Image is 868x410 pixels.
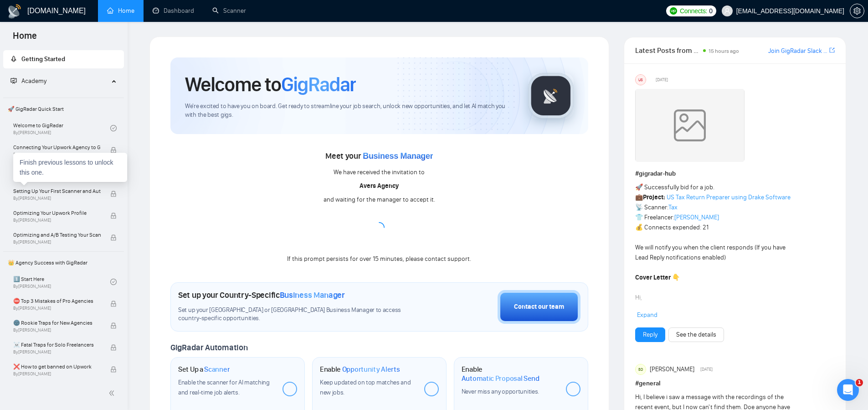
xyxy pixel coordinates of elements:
[360,182,399,190] b: Avers Agency
[110,234,117,241] span: lock
[110,322,117,329] span: lock
[829,46,835,55] a: export
[656,76,668,84] span: [DATE]
[13,362,101,371] span: ❌ How to get banned on Upwork
[462,374,539,383] span: Automatic Proposal Send
[674,213,719,221] a: [PERSON_NAME]
[668,327,724,342] button: See the details
[21,55,65,63] span: Getting Started
[709,6,713,16] span: 0
[768,46,827,56] a: Join GigRadar Slack Community
[170,343,247,353] span: GigRadar Automation
[13,349,101,355] span: By [PERSON_NAME]
[280,290,345,300] span: Business Manager
[13,296,101,306] span: ⛔ Top 3 Mistakes of Pro Agencies
[13,239,101,245] span: By [PERSON_NAME]
[13,306,101,311] span: By [PERSON_NAME]
[110,344,117,351] span: lock
[320,365,400,374] h1: Enable
[185,102,514,119] span: We're excited to have you on board. Get ready to streamline your job search, unlock new opportuni...
[363,151,433,161] span: Business Manager
[110,125,117,131] span: check-circle
[635,45,700,56] span: Latest Posts from the GigRadar Community
[4,100,123,118] span: 🚀 GigRadar Quick Start
[110,191,117,197] span: lock
[281,72,356,97] span: GigRadar
[668,203,678,211] a: Tax
[462,365,559,383] h1: Enable
[637,311,657,319] span: Expand
[676,330,716,340] a: See the details
[110,301,117,307] span: lock
[10,56,17,62] span: rocket
[5,29,44,48] span: Home
[13,272,110,292] a: 1️⃣ Start HereBy[PERSON_NAME]
[185,72,356,97] h1: Welcome to
[178,290,345,300] h1: Set up your Country-Specific
[837,379,859,401] iframe: Intercom live chat
[334,167,425,177] div: We have received the invitation to
[680,6,707,16] span: Connects:
[320,379,411,396] span: Keep updated on top matches and new jobs.
[13,230,101,239] span: Optimizing and A/B Testing Your Scanner for Better Results
[324,195,435,205] div: and waiting for the manager to accept it.
[287,254,471,264] div: If this prompt persists for over 15 minutes, please contact support.
[724,8,730,14] span: user
[13,340,101,349] span: ☠️ Fatal Traps for Solo Freelancers
[325,151,433,161] span: Meet your
[13,318,101,327] span: 🌚 Rookie Traps for New Agencies
[635,89,745,162] img: weqQh+iSagEgQAAAABJRU5ErkJggg==
[850,7,864,15] span: setting
[667,193,791,201] a: US Tax Return Preparer using Drake Software
[635,169,835,179] h1: # gigradar-hub
[342,365,400,374] span: Opportunity Alerts
[108,389,118,398] span: double-left
[856,379,863,386] span: 1
[7,4,22,19] img: logo
[13,143,101,152] span: Connecting Your Upwork Agency to GigRadar
[13,208,101,218] span: Optimizing Your Upwork Profile
[110,366,117,373] span: lock
[374,222,385,233] span: loading
[153,7,194,15] a: dashboardDashboard
[4,254,123,272] span: 👑 Agency Success with GigRadar
[110,147,117,153] span: lock
[212,7,246,15] a: searchScanner
[13,153,127,182] div: Finish previous lessons to unlock this one.
[178,365,230,374] h1: Set Up a
[107,7,134,15] a: homeHome
[498,290,580,324] button: Contact our team
[643,330,657,340] a: Reply
[178,306,420,323] span: Set up your [GEOGRAPHIC_DATA] or [GEOGRAPHIC_DATA] Business Manager to access country-specific op...
[514,302,564,312] div: Contact our team
[110,213,117,219] span: lock
[13,187,101,196] span: Setting Up Your First Scanner and Auto-Bidder
[10,78,17,84] span: fund-projection-screen
[635,327,665,342] button: Reply
[10,77,46,85] span: Academy
[13,371,101,377] span: By [PERSON_NAME]
[650,364,694,374] span: [PERSON_NAME]
[700,365,713,374] span: [DATE]
[13,118,110,138] a: Welcome to GigRadarBy[PERSON_NAME]
[13,196,101,201] span: By [PERSON_NAME]
[110,279,117,285] span: check-circle
[178,379,270,396] span: Enable the scanner for AI matching and real-time job alerts.
[670,7,677,15] img: upwork-logo.png
[462,388,539,395] span: Never miss any opportunities.
[21,77,46,85] span: Academy
[635,379,835,389] h1: # general
[850,7,864,15] a: setting
[636,364,646,374] div: BD
[635,274,680,281] strong: Cover Letter 👇
[636,75,646,85] div: US
[3,50,124,68] li: Getting Started
[528,73,574,119] img: gigradar-logo.png
[709,48,739,54] span: 15 hours ago
[850,4,864,18] button: setting
[643,193,665,201] strong: Project:
[13,218,101,223] span: By [PERSON_NAME]
[829,47,835,54] span: export
[204,365,230,374] span: Scanner
[13,327,101,333] span: By [PERSON_NAME]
